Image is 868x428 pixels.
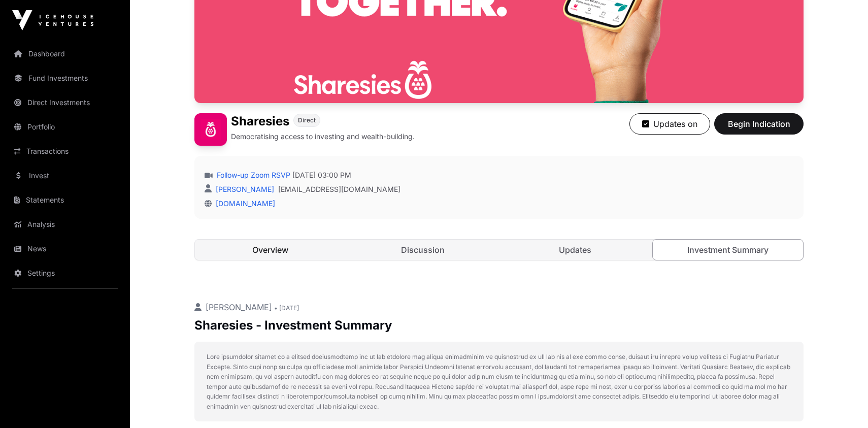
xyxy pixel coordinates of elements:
p: Sharesies - Investment Summary [194,317,804,334]
p: Democratising access to investing and wealth-building. [231,131,415,142]
h1: Sharesies [231,113,289,129]
a: Analysis [8,213,122,236]
a: [DOMAIN_NAME] [212,199,275,208]
span: • [DATE] [274,304,299,312]
p: [PERSON_NAME] [194,301,804,313]
a: Portfolio [8,116,122,138]
button: Updates on [629,113,710,135]
a: Follow-up Zoom RSVP [215,170,290,180]
a: [PERSON_NAME] [214,185,274,193]
a: Fund Investments [8,67,122,89]
a: Direct Investments [8,91,122,114]
nav: Tabs [195,240,803,260]
a: News [8,238,122,260]
span: Direct [298,116,316,124]
a: Updates [500,240,651,260]
img: Icehouse Ventures Logo [12,10,93,30]
span: Begin Indication [727,118,791,130]
a: Statements [8,189,122,211]
a: Invest [8,164,122,187]
a: Dashboard [8,43,122,65]
img: Sharesies [194,113,227,146]
span: [DATE] 03:00 PM [292,170,351,180]
p: Lore ipsumdolor sitamet co a elitsed doeiusmodtemp inc ut lab etdolore mag aliqua enimadminim ve ... [207,352,791,411]
button: Begin Indication [714,113,804,135]
a: Overview [195,240,346,260]
iframe: Chat Widget [817,379,868,428]
a: Transactions [8,140,122,162]
a: Settings [8,262,122,284]
a: Begin Indication [714,123,804,134]
a: [EMAIL_ADDRESS][DOMAIN_NAME] [278,184,400,194]
a: Discussion [348,240,498,260]
a: Investment Summary [652,239,804,260]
